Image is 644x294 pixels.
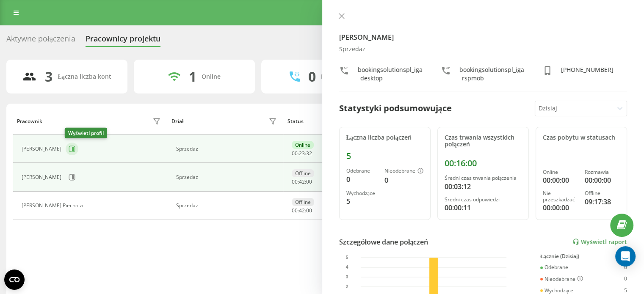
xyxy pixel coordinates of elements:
[339,102,452,115] div: Statystyki podsumowujące
[308,69,316,85] div: 0
[624,288,627,294] div: 5
[306,150,312,157] span: 32
[176,203,279,209] div: Sprzedaz
[346,134,423,141] div: Łączna liczba połączeń
[543,175,578,185] div: 00:00:00
[299,150,305,157] span: 23
[292,169,314,177] div: Offline
[171,118,183,124] div: Dział
[384,168,423,175] div: Nieodebrane
[306,178,312,185] span: 00
[65,128,107,138] div: Wyświetl profil
[346,190,378,196] div: Wychodzące
[585,175,620,185] div: 00:00:00
[445,181,522,192] div: 00:03:12
[292,179,312,185] div: : :
[292,151,312,157] div: : :
[624,276,627,283] div: 0
[624,264,627,270] div: 0
[540,264,568,270] div: Odebrane
[445,158,522,168] div: 00:16:00
[561,66,614,82] div: [PHONE_NUMBER]
[585,190,620,196] div: Offline
[345,255,348,260] text: 5
[346,196,378,206] div: 5
[176,146,279,152] div: Sprzedaz
[358,66,424,82] div: bookingsolutionspl_iga_desktop
[292,208,312,214] div: : :
[292,150,298,157] span: 00
[339,46,627,53] div: Sprzedaz
[202,73,221,80] div: Online
[339,237,428,247] div: Szczegółowe dane połączeń
[292,207,298,214] span: 00
[22,203,85,209] div: [PERSON_NAME] Piechota
[615,246,636,267] div: Open Intercom Messenger
[543,203,578,213] div: 00:00:00
[585,197,620,207] div: 09:17:38
[445,203,522,213] div: 00:00:11
[292,198,314,206] div: Offline
[45,69,53,85] div: 3
[339,32,627,42] h4: [PERSON_NAME]
[287,118,304,124] div: Status
[299,178,305,185] span: 42
[540,253,627,259] div: Łącznie (Dzisiaj)
[292,141,314,149] div: Online
[540,288,573,294] div: Wychodzące
[4,269,25,290] button: Open CMP widget
[345,275,348,279] text: 3
[543,190,578,203] div: Nie przeszkadzać
[585,169,620,175] div: Rozmawia
[306,207,312,214] span: 00
[540,276,583,283] div: Nieodebrane
[459,66,525,82] div: bookingsolutionspl_iga_rspmob
[6,34,75,47] div: Aktywne połączenia
[299,207,305,214] span: 42
[445,197,522,203] div: Średni czas odpowiedzi
[346,151,423,161] div: 5
[445,175,522,181] div: Średni czas trwania połączenia
[445,134,522,148] div: Czas trwania wszystkich połączeń
[345,265,348,269] text: 4
[22,174,64,180] div: [PERSON_NAME]
[384,175,423,185] div: 0
[176,174,279,180] div: Sprzedaz
[86,34,160,47] div: Pracownicy projektu
[543,169,578,175] div: Online
[17,118,42,124] div: Pracownik
[543,134,620,141] div: Czas pobytu w statusach
[345,284,348,289] text: 2
[292,178,298,185] span: 00
[58,73,111,80] div: Łączna liczba kont
[189,69,196,85] div: 1
[572,238,627,245] a: Wyświetl raport
[321,73,355,80] div: Rozmawiają
[346,168,378,174] div: Odebrane
[346,174,378,184] div: 0
[22,146,64,152] div: [PERSON_NAME]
